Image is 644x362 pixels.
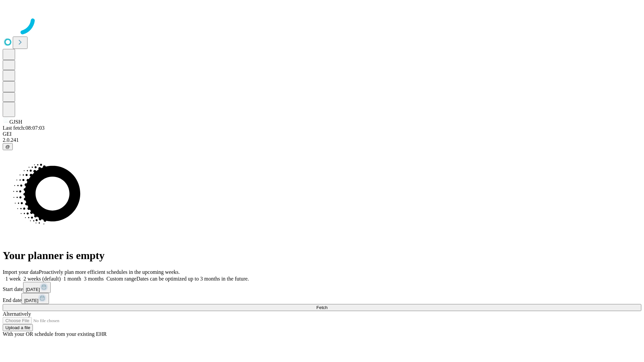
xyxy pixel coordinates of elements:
[23,282,51,293] button: [DATE]
[3,131,641,137] div: GEI
[137,276,249,282] span: Dates can be optimized up to 3 months in the future.
[3,143,13,150] button: @
[24,298,38,303] span: [DATE]
[3,137,641,143] div: 2.0.241
[5,144,10,149] span: @
[3,293,641,304] div: End date
[5,276,21,282] span: 1 week
[63,276,81,282] span: 1 month
[3,125,45,131] span: Last fetch: 08:07:03
[23,276,61,282] span: 2 weeks (default)
[26,287,40,292] span: [DATE]
[3,249,641,262] h1: Your planner is empty
[3,304,641,311] button: Fetch
[3,311,31,317] span: Alternatively
[3,282,641,293] div: Start date
[106,276,136,282] span: Custom range
[3,331,107,337] span: With your OR schedule from your existing EHR
[39,269,180,275] span: Proactively plan more efficient schedules in the upcoming weeks.
[3,269,39,275] span: Import your data
[9,119,22,125] span: GJSH
[84,276,104,282] span: 3 months
[316,305,327,310] span: Fetch
[3,324,33,331] button: Upload a file
[21,293,49,304] button: [DATE]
